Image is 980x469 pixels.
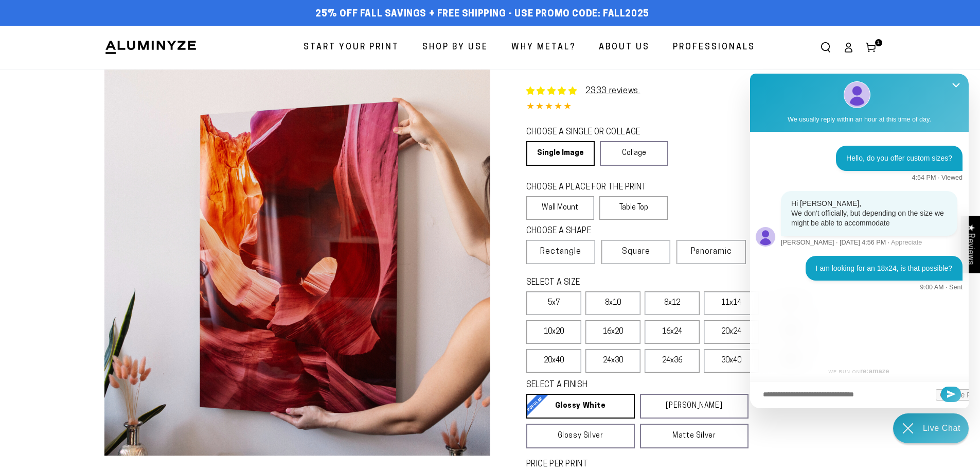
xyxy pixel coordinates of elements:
[511,40,576,55] span: Why Metal?
[585,349,640,373] label: 24x30
[591,34,657,61] a: About Us
[304,40,399,55] span: Start Your Print
[893,413,969,443] div: Chat widget toggle
[691,248,732,256] span: Panoramic
[504,34,583,61] a: Why Metal?
[585,87,640,95] a: 2333 reviews.
[877,39,880,46] span: 1
[526,277,732,289] legend: SELECT A SIZE
[526,379,724,391] legend: SELECT A FINISH
[526,225,660,237] legend: CHOOSE A SHAPE
[526,182,658,194] legend: CHOOSE A PLACE FOR THE PRINT
[526,291,581,315] label: 5x7
[600,141,668,166] a: Collage
[415,34,496,61] a: Shop By Use
[526,127,659,138] legend: CHOOSE A SINGLE OR COLLAGE
[814,36,837,59] summary: Search our site
[526,424,635,448] a: Glossy Silver
[599,196,668,220] label: Table Top
[585,320,640,344] label: 16x20
[526,320,581,344] label: 10x20
[923,413,960,443] div: Contact Us Directly
[422,40,488,55] span: Shop By Use
[704,320,759,344] label: 20x24
[640,394,749,419] a: [PERSON_NAME]
[645,349,700,373] label: 24x36
[960,216,980,273] div: Click to open Judge.me floating reviews tab
[526,349,581,373] label: 20x40
[645,320,700,344] label: 16x24
[315,9,649,20] span: 25% off FALL Savings + Free Shipping - Use Promo Code: FALL2025
[585,291,640,315] label: 8x10
[673,40,755,55] span: Professionals
[599,40,650,55] span: About Us
[750,74,969,408] iframe: Re:amaze Chat
[526,100,876,115] div: 4.85 out of 5.0 stars
[946,74,966,98] button: Close Shoutbox
[622,246,650,258] span: Square
[640,424,749,448] a: Matte Silver
[104,40,197,55] img: Aluminyze
[526,141,595,166] a: Single Image
[540,246,581,258] span: Rectangle
[526,196,595,220] label: Wall Mount
[704,291,759,315] label: 11x14
[665,34,763,61] a: Professionals
[645,291,700,315] label: 8x12
[704,349,759,373] label: 30x40
[526,394,635,419] a: Glossy White
[296,34,407,61] a: Start Your Print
